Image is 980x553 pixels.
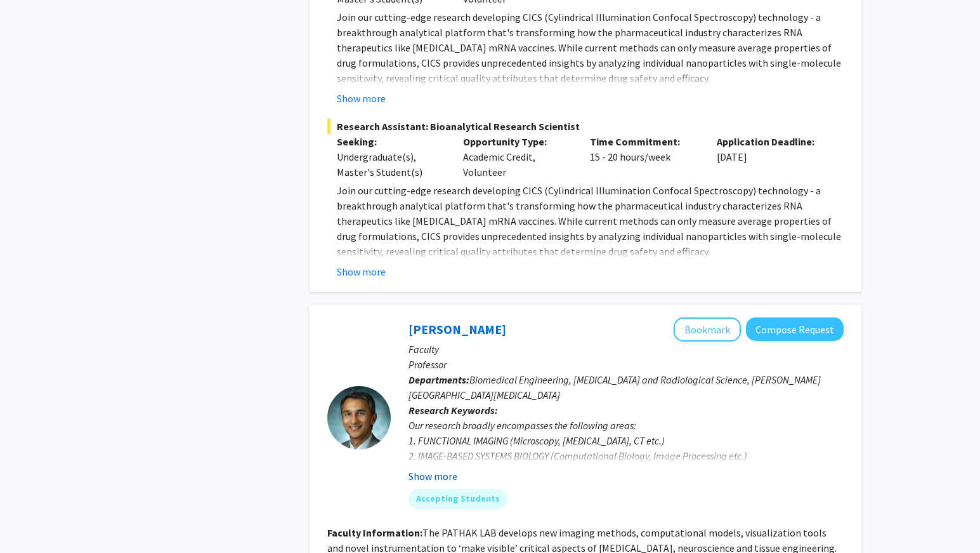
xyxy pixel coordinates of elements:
iframe: Chat [10,496,54,543]
div: [DATE] [707,134,834,180]
span: Biomedical Engineering, [MEDICAL_DATA] and Radiological Science, [PERSON_NAME][GEOGRAPHIC_DATA][M... [408,373,821,401]
button: Compose Request to Arvind Pathak [746,317,844,341]
b: Research Keywords: [408,404,498,416]
p: Join our cutting-edge research developing CICS (Cylindrical Illumination Confocal Spectroscopy) t... [337,183,844,259]
button: Show more [408,469,457,484]
p: Time Commitment: [590,134,698,149]
p: Opportunity Type: [463,134,571,149]
b: Departments: [408,373,469,386]
b: Faculty Information: [327,526,422,539]
p: Faculty [408,342,844,357]
p: Professor [408,357,844,372]
p: Join our cutting-edge research developing CICS (Cylindrical Illumination Confocal Spectroscopy) t... [337,10,844,86]
p: Seeking: [337,134,445,149]
div: Academic Credit, Volunteer [454,134,580,180]
div: 15 - 20 hours/week [580,134,707,180]
p: Application Deadline: [717,134,825,149]
div: Our research broadly encompasses the following areas: 1. FUNCTIONAL IMAGING (Microscopy, [MEDICAL... [408,418,844,494]
button: Add Arvind Pathak to Bookmarks [674,317,741,342]
button: Show more [337,91,386,106]
mat-chip: Accepting Students [408,489,507,509]
a: [PERSON_NAME] [408,321,506,337]
div: Undergraduate(s), Master's Student(s) [337,149,445,180]
button: Show more [337,264,386,279]
span: Research Assistant: Bioanalytical Research Scientist [327,119,844,134]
